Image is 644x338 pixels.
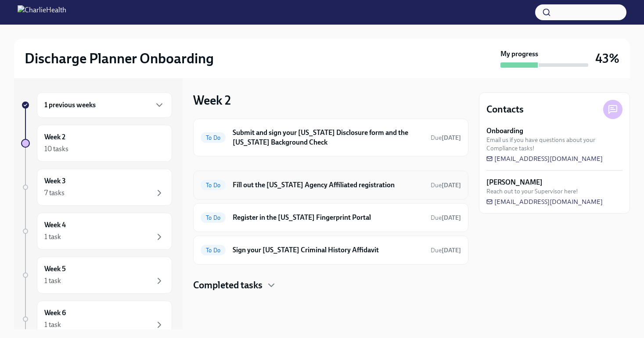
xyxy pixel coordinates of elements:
a: Week 37 tasks [21,169,172,206]
div: 10 tasks [44,144,68,154]
img: CharlieHealth [18,5,66,19]
div: Completed tasks [193,279,468,292]
div: 1 task [44,276,61,286]
strong: [DATE] [442,247,461,254]
strong: [DATE] [442,134,461,142]
div: 1 task [44,320,61,330]
h2: Discharge Planner Onboarding [25,50,214,67]
span: Due [431,247,461,254]
h6: Submit and sign your [US_STATE] Disclosure form and the [US_STATE] Background Check [233,128,424,147]
a: Week 210 tasks [21,125,172,162]
h6: Week 3 [44,176,66,186]
strong: [DATE] [442,182,461,189]
h6: Register in the [US_STATE] Fingerprint Portal [233,213,424,222]
h3: Week 2 [193,92,231,108]
a: Week 61 task [21,301,172,338]
h6: Week 6 [44,308,66,318]
strong: Onboarding [486,126,523,136]
span: Due [431,134,461,142]
h6: Week 5 [44,264,66,274]
a: Week 41 task [21,213,172,250]
strong: [PERSON_NAME] [486,178,543,187]
span: Email us if you have questions about your Compliance tasks! [486,136,622,153]
div: 1 previous weeks [37,92,172,118]
h3: 43% [595,51,619,66]
a: To DoSubmit and sign your [US_STATE] Disclosure form and the [US_STATE] Background CheckDue[DATE] [201,126,461,149]
a: To DoFill out the [US_STATE] Agency Affiliated registrationDue[DATE] [201,178,461,192]
span: To Do [201,134,226,141]
span: August 22nd, 2025 09:00 [431,134,461,142]
strong: [DATE] [442,214,461,222]
h4: Contacts [486,103,524,116]
h6: Sign your [US_STATE] Criminal History Affidavit [233,245,424,255]
a: Week 51 task [21,257,172,294]
h6: Week 4 [44,220,66,230]
strong: My progress [500,49,538,59]
span: To Do [201,247,226,254]
a: To DoSign your [US_STATE] Criminal History AffidavitDue[DATE] [201,243,461,257]
a: To DoRegister in the [US_STATE] Fingerprint PortalDue[DATE] [201,211,461,225]
h6: 1 previous weeks [44,100,96,110]
div: 7 tasks [44,188,65,198]
h6: Week 2 [44,132,65,142]
h6: Fill out the [US_STATE] Agency Affiliated registration [233,180,424,190]
div: 1 task [44,232,61,242]
a: [EMAIL_ADDRESS][DOMAIN_NAME] [486,197,603,206]
span: August 28th, 2025 09:00 [431,181,461,189]
span: Reach out to your Supervisor here! [486,187,578,196]
span: Due [431,182,461,189]
a: [EMAIL_ADDRESS][DOMAIN_NAME] [486,154,603,163]
h4: Completed tasks [193,279,263,292]
span: To Do [201,214,226,221]
span: To Do [201,182,226,189]
span: Due [431,214,461,222]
